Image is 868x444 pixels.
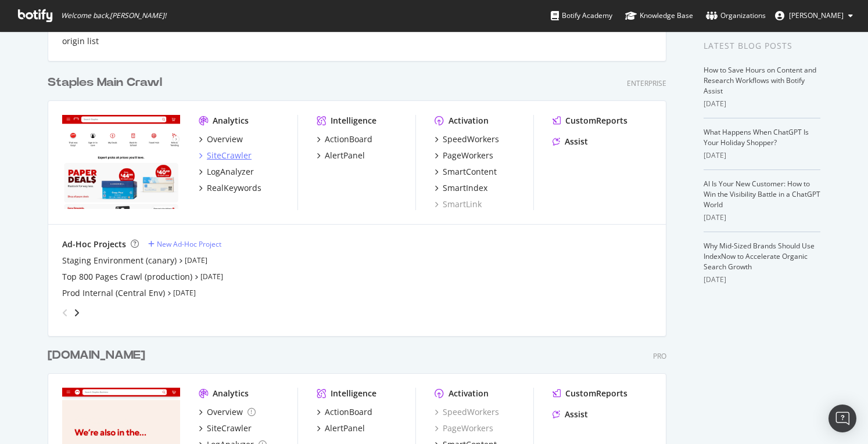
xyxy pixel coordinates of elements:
a: SiteCrawler [199,423,252,434]
a: SmartContent [435,166,497,178]
button: [PERSON_NAME] [766,6,862,25]
div: Enterprise [627,78,666,88]
div: Latest Blog Posts [704,39,820,52]
div: Botify Academy [551,10,612,21]
div: Activation [449,388,489,399]
div: PageWorkers [443,150,493,161]
div: Analytics [213,388,249,399]
a: Top 800 Pages Crawl (production) [62,271,192,283]
div: Overview [207,406,243,418]
a: Assist [553,136,588,147]
div: Organizations [706,10,766,21]
div: angle-left [58,304,73,322]
div: [DOMAIN_NAME] [48,347,145,364]
a: [DATE] [200,272,223,281]
a: ActionBoard [317,133,372,145]
a: AlertPanel [317,150,365,161]
a: PageWorkers [435,150,493,161]
div: Assist [565,136,588,147]
div: New Ad-Hoc Project [157,239,221,249]
div: [DATE] [704,275,820,285]
div: SmartContent [443,166,497,178]
div: AlertPanel [325,150,365,161]
a: origin list [62,35,99,47]
a: [DATE] [173,288,196,298]
div: [DATE] [704,212,820,223]
a: PageWorkers [435,423,493,434]
div: SmartIndex [443,182,487,194]
div: Open Intercom Messenger [828,405,856,432]
div: Pro [653,351,666,361]
div: CustomReports [565,388,627,399]
div: [DATE] [704,99,820,109]
a: SmartIndex [435,182,487,194]
a: AlertPanel [317,423,365,434]
a: RealKeywords [199,182,261,194]
a: Overview [199,406,256,418]
div: Assist [565,409,588,420]
span: Welcome back, [PERSON_NAME] ! [61,11,166,20]
a: Staples Main Crawl [48,74,167,91]
div: Analytics [213,115,249,127]
div: AlertPanel [325,423,365,434]
a: How to Save Hours on Content and Research Workflows with Botify Assist [704,65,816,96]
div: Staples Main Crawl [48,74,162,91]
a: CustomReports [553,388,627,399]
a: Assist [553,409,588,420]
div: SiteCrawler [207,423,252,434]
a: Staging Environment (canary) [62,255,177,266]
a: LogAnalyzer [199,166,254,178]
a: SpeedWorkers [435,133,499,145]
div: ActionBoard [325,133,372,145]
div: [DATE] [704,150,820,161]
a: AI Is Your New Customer: How to Win the Visibility Battle in a ChatGPT World [704,179,820,210]
img: staples.com [62,115,180,209]
span: David Johnson [789,10,844,20]
div: Intelligence [331,115,376,127]
div: Intelligence [331,388,376,399]
div: Ad-Hoc Projects [62,239,126,250]
a: SiteCrawler [199,150,252,161]
div: LogAnalyzer [207,166,254,178]
a: [DOMAIN_NAME] [48,347,150,364]
div: CustomReports [565,115,627,127]
a: CustomReports [553,115,627,127]
a: What Happens When ChatGPT Is Your Holiday Shopper? [704,127,809,147]
div: SiteCrawler [207,150,252,161]
div: Knowledge Base [625,10,693,21]
a: SpeedWorkers [435,406,499,418]
div: Activation [449,115,489,127]
a: ActionBoard [317,406,372,418]
div: Overview [207,133,243,145]
div: ActionBoard [325,406,372,418]
div: angle-right [73,307,81,319]
a: Overview [199,133,243,145]
a: Why Mid-Sized Brands Should Use IndexNow to Accelerate Organic Search Growth [704,241,815,272]
a: New Ad-Hoc Project [148,239,221,249]
a: SmartLink [435,198,482,210]
div: SpeedWorkers [443,133,499,145]
div: RealKeywords [207,182,261,194]
a: [DATE] [185,255,207,265]
a: Prod Internal (Central Env) [62,287,165,299]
